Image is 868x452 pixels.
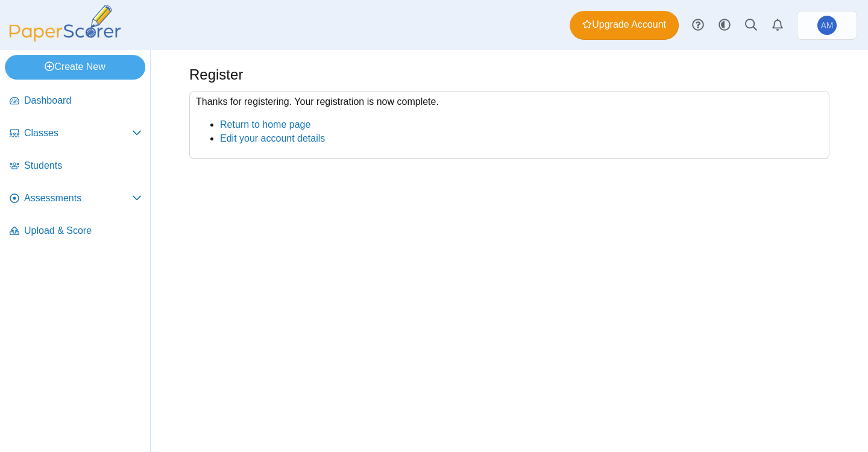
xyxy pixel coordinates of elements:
[764,12,791,39] a: Alerts
[24,94,142,107] span: Dashboard
[5,217,146,246] a: Upload & Score
[5,5,125,42] img: PaperScorer
[24,127,132,140] span: Classes
[24,192,132,205] span: Assessments
[817,16,837,35] span: Akanke Mason-Hogans
[220,119,310,130] a: Return to home page
[5,119,146,148] a: Classes
[5,33,125,43] a: PaperScorer
[24,159,142,172] span: Students
[5,184,146,213] a: Assessments
[24,224,142,237] span: Upload & Score
[5,55,145,79] a: Create New
[821,21,834,30] span: Akanke Mason-Hogans
[5,87,146,116] a: Dashboard
[582,18,666,31] span: Upgrade Account
[570,11,679,40] a: Upgrade Account
[189,91,829,159] div: Thanks for registering. Your registration is now complete.
[5,152,146,181] a: Students
[797,11,857,40] a: Akanke Mason-Hogans
[220,133,325,143] a: Edit your account details
[189,64,243,85] h1: Register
